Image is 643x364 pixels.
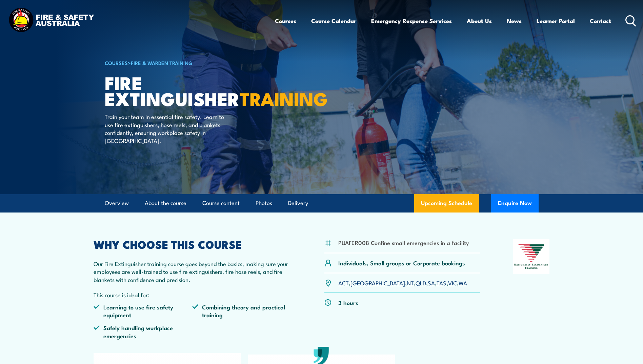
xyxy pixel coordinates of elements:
[371,12,452,30] a: Emergency Response Services
[94,303,193,319] li: Learning to use fire safety equipment
[513,239,550,274] img: Nationally Recognised Training logo.
[338,279,349,287] a: ACT
[192,303,291,319] li: Combining theory and practical training
[338,299,358,306] p: 3 hours
[338,239,469,246] li: PUAFER008 Confine small emergencies in a facility
[537,12,575,30] a: Learner Portal
[416,279,426,287] a: QLD
[94,324,193,340] li: Safely handling workplace emergencies
[256,194,272,212] a: Photos
[428,279,435,287] a: SA
[94,239,292,249] h2: WHY CHOOSE THIS COURSE
[145,194,186,212] a: About the course
[105,59,128,66] a: COURSES
[459,279,467,287] a: WA
[350,279,405,287] a: [GEOGRAPHIC_DATA]
[467,12,492,30] a: About Us
[338,259,465,267] p: Individuals, Small groups or Corporate bookings
[240,84,328,112] strong: TRAINING
[94,260,292,283] p: Our Fire Extinguisher training course goes beyond the basics, making sure your employees are well...
[311,12,356,30] a: Course Calendar
[437,279,446,287] a: TAS
[590,12,611,30] a: Contact
[131,59,193,66] a: Fire & Warden Training
[105,113,228,144] p: Train your team in essential fire safety. Learn to use fire extinguishers, hose reels, and blanke...
[448,279,457,287] a: VIC
[491,194,539,213] button: Enquire Now
[414,194,479,213] a: Upcoming Schedule
[94,291,292,299] p: This course is ideal for:
[202,194,240,212] a: Course content
[105,59,272,67] h6: >
[105,194,129,212] a: Overview
[507,12,522,30] a: News
[338,279,467,287] p: , , , , , , ,
[407,279,414,287] a: NT
[105,75,272,106] h1: Fire Extinguisher
[275,12,296,30] a: Courses
[288,194,308,212] a: Delivery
